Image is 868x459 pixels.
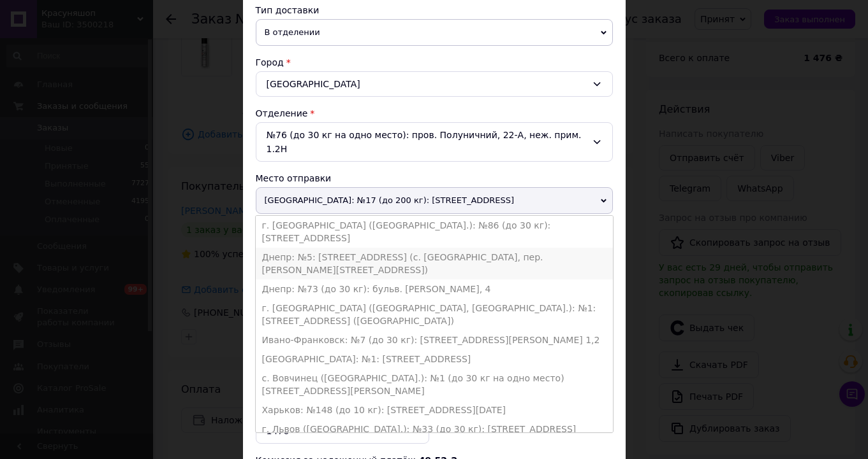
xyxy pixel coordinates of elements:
div: Отделение [256,107,613,120]
li: Днепр: №5: [STREET_ADDRESS] (с. [GEOGRAPHIC_DATA], пер. [PERSON_NAME][STREET_ADDRESS]) [256,248,613,279]
li: Днепр: №73 (до 30 кг): бульв. [PERSON_NAME], 4 [256,279,613,299]
div: [GEOGRAPHIC_DATA] [256,71,613,97]
span: Место отправки [256,173,332,183]
li: г. [GEOGRAPHIC_DATA] ([GEOGRAPHIC_DATA].): №86 (до 30 кг): [STREET_ADDRESS] [256,216,613,248]
li: г. [GEOGRAPHIC_DATA] ([GEOGRAPHIC_DATA], [GEOGRAPHIC_DATA].): №1: [STREET_ADDRESS] ([GEOGRAPHIC_D... [256,299,613,330]
li: [GEOGRAPHIC_DATA]: №1: [STREET_ADDRESS] [256,350,613,369]
li: г. Львов ([GEOGRAPHIC_DATA].): №33 (до 30 кг): [STREET_ADDRESS][PERSON_NAME] [256,420,613,451]
span: В отделении [256,19,613,46]
li: Ивано-Франковск: №7 (до 30 кг): [STREET_ADDRESS][PERSON_NAME] 1,2 [256,330,613,350]
span: [GEOGRAPHIC_DATA]: №17 (до 200 кг): [STREET_ADDRESS] [256,187,613,214]
li: с. Вовчинец ([GEOGRAPHIC_DATA].): №1 (до 30 кг на одно место) [STREET_ADDRESS][PERSON_NAME] [256,369,613,400]
span: Тип доставки [256,5,320,15]
li: Харьков: №148 (до 10 кг): [STREET_ADDRESS][DATE] [256,400,613,420]
div: №76 (до 30 кг на одно место): пров. Полуничний, 22-А, неж. прим. 1.2Н [256,122,613,162]
div: Город [256,56,613,69]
